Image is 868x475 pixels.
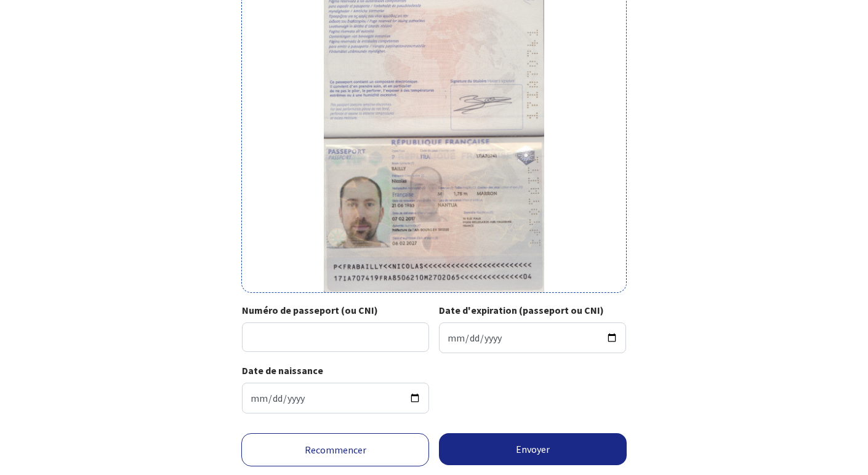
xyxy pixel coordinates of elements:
button: Envoyer [439,433,627,465]
strong: Date de naissance [242,364,323,377]
a: Recommencer [241,433,429,466]
strong: Numéro de passeport (ou CNI) [242,304,378,316]
strong: Date d'expiration (passeport ou CNI) [439,304,604,316]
